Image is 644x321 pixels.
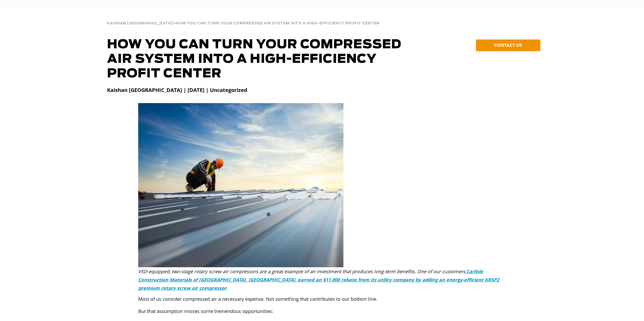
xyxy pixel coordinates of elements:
[138,268,466,275] i: VSD-equipped, two-stage rotary screw air compressors are a great example of an investment that pr...
[476,39,540,51] a: CONTACT US
[107,21,173,25] a: Kaishan [GEOGRAPHIC_DATA]
[494,42,522,48] span: CONTACT US
[138,268,499,291] a: Carlisle Construction Materials of [GEOGRAPHIC_DATA], [GEOGRAPHIC_DATA], earned an $11,000 rebate...
[138,307,506,315] p: But that assumption misses some tremendous opportunities:
[138,295,506,303] p: Most of us consider compressed air a necessary expense. Not something that contributes to our bot...
[138,267,506,292] p: .
[176,22,380,25] span: How You Can Turn Your Compressed Air System into a High-Efficiency Profit Center
[107,16,380,28] div: >
[176,21,380,25] a: How You Can Turn Your Compressed Air System into a High-Efficiency Profit Center
[107,37,428,81] h1: How You Can Turn Your Compressed Air System into a High-Efficiency Profit Center
[107,86,247,93] strong: Kaishan [GEOGRAPHIC_DATA] | [DATE] | Uncategorized
[138,103,343,267] img: VSD-equipped rotary screw air compressor
[107,22,173,25] span: Kaishan [GEOGRAPHIC_DATA]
